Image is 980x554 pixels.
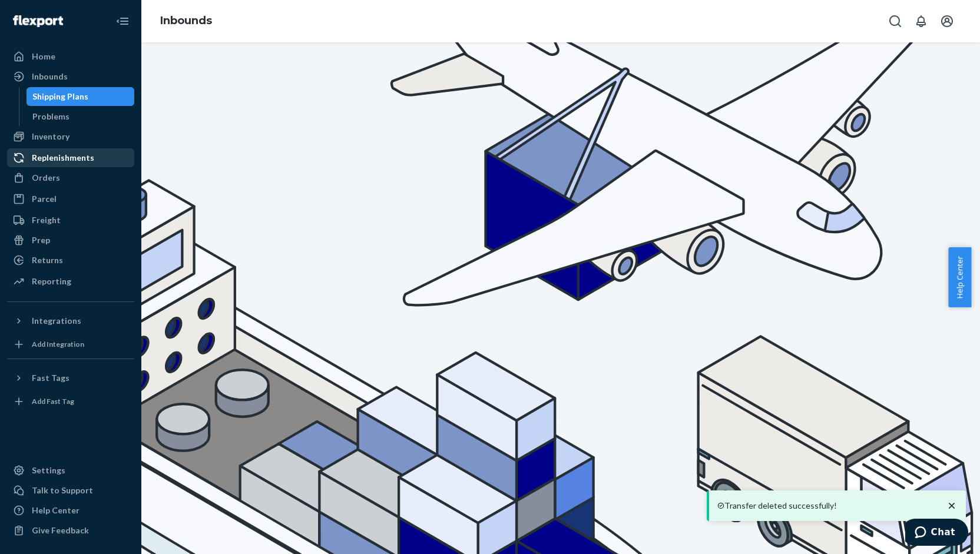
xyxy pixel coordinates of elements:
[32,152,94,164] div: Replenishments
[7,501,134,520] a: Help Center
[7,335,134,354] a: Add Integration
[7,461,134,480] a: Settings
[32,91,88,102] div: Shipping Plans
[32,372,69,384] div: Fast Tags
[7,251,134,270] a: Returns
[7,67,134,86] a: Inbounds
[7,311,134,330] button: Integrations
[7,231,134,250] a: Prep
[160,14,212,27] a: Inbounds
[7,369,134,387] button: Fast Tags
[111,9,134,33] button: Close Navigation
[32,465,65,476] div: Settings
[7,148,134,167] a: Replenishments
[32,315,81,327] div: Integrations
[946,500,958,512] svg: close toast
[32,396,74,406] div: Add Fast Tag
[32,172,60,184] div: Orders
[27,87,135,106] a: Shipping Plans
[32,234,50,246] div: Prep
[724,500,934,512] p: Transfer deleted successfully!
[7,272,134,291] a: Reporting
[32,505,80,516] div: Help Center
[27,107,135,126] a: Problems
[32,111,69,122] div: Problems
[7,127,134,146] a: Inventory
[7,190,134,208] a: Parcel
[151,4,221,38] ol: breadcrumbs
[32,214,61,226] div: Freight
[909,9,933,33] button: Open notifications
[7,481,134,500] button: Talk to Support
[7,168,134,187] a: Orders
[32,276,71,287] div: Reporting
[7,47,134,66] a: Home
[32,71,68,82] div: Inbounds
[905,519,968,548] iframe: Opens a widget where you can chat to one of our agents
[13,15,63,27] img: Flexport logo
[935,9,959,33] button: Open account menu
[32,254,63,266] div: Returns
[32,51,55,62] div: Home
[7,521,134,540] button: Give Feedback
[32,131,69,142] div: Inventory
[883,9,907,33] button: Open Search Box
[32,339,84,349] div: Add Integration
[32,193,57,205] div: Parcel
[32,485,93,496] div: Talk to Support
[948,247,971,307] button: Help Center
[32,525,89,536] div: Give Feedback
[7,392,134,411] a: Add Fast Tag
[7,211,134,230] a: Freight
